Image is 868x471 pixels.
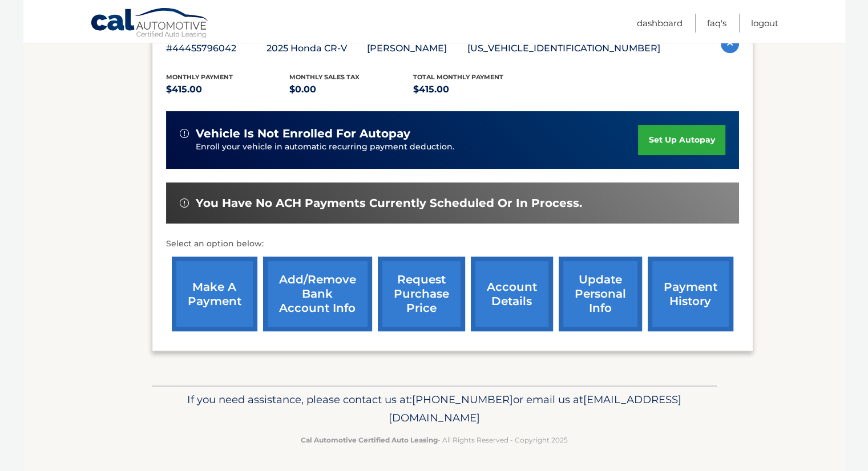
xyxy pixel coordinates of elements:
p: 2025 Honda CR-V [267,40,367,56]
span: [EMAIL_ADDRESS][DOMAIN_NAME] [389,393,681,424]
a: set up autopay [638,125,725,155]
a: Logout [751,14,778,33]
p: Select an option below: [166,237,739,251]
p: $0.00 [289,82,413,98]
a: request purchase price [378,257,465,331]
a: Cal Automotive [90,7,210,40]
img: alert-white.svg [180,198,189,208]
p: If you need assistance, please contact us at: or email us at [159,391,709,427]
span: [PHONE_NUMBER] [412,393,513,406]
p: - All Rights Reserved - Copyright 2025 [159,434,709,446]
strong: Cal Automotive Certified Auto Leasing [301,436,438,444]
a: payment history [648,257,733,331]
a: make a payment [172,257,257,331]
p: $415.00 [413,82,537,98]
img: accordion-active.svg [721,35,739,53]
a: Add/Remove bank account info [263,257,372,331]
p: Enroll your vehicle in automatic recurring payment deduction. [196,141,639,153]
a: Dashboard [637,14,683,33]
span: Total Monthly Payment [413,73,503,81]
span: You have no ACH payments currently scheduled or in process. [196,196,582,210]
a: update personal info [559,257,642,331]
img: alert-white.svg [180,129,189,138]
a: account details [471,257,553,331]
p: [US_VEHICLE_IDENTIFICATION_NUMBER] [467,40,660,56]
p: #44455796042 [166,40,267,56]
span: Monthly Payment [166,73,233,81]
a: FAQ's [707,14,726,33]
p: $415.00 [166,82,290,98]
p: [PERSON_NAME] [367,40,467,56]
span: vehicle is not enrolled for autopay [196,127,410,141]
span: Monthly sales Tax [289,73,360,81]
